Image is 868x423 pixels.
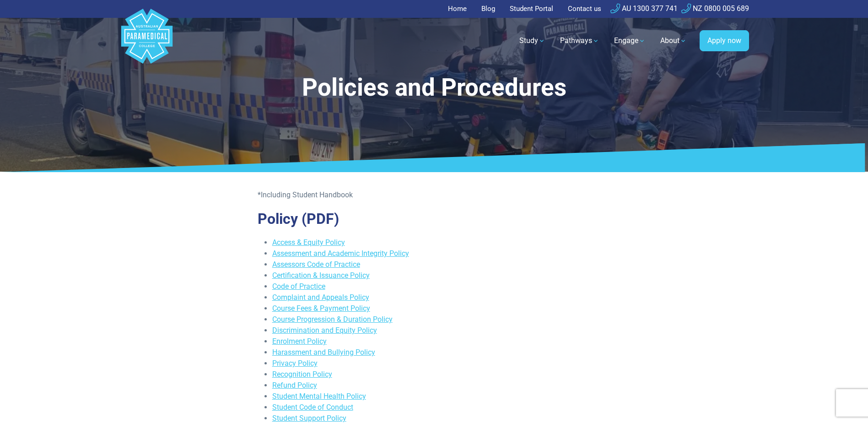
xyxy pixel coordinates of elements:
[272,359,318,368] a: Privacy Policy
[272,403,353,412] a: Student Code of Conduct
[272,348,375,357] a: Harassment and Bullying Policy
[119,18,174,64] a: Australian Paramedical College
[700,30,749,51] a: Apply now
[272,392,366,401] a: Student Mental Health Policy
[272,315,393,324] a: Course Progression & Duration Policy
[514,28,551,54] a: Study
[258,210,611,228] h2: Policy (PDF)
[272,249,409,258] a: Assessment and Academic Integrity Policy
[272,337,327,346] a: Enrolment Policy
[681,4,749,13] a: NZ 0800 005 689
[272,293,369,302] a: Complaint and Appeals Policy
[272,326,377,335] a: Discrimination and Equity Policy
[272,414,346,423] a: Student Support Policy
[655,28,692,54] a: About
[609,28,651,54] a: Engage
[272,304,370,313] a: Course Fees & Payment Policy
[167,73,702,102] h1: Policies and Procedures
[272,370,332,379] a: Recognition Policy
[555,28,605,54] a: Pathways
[258,190,611,201] p: *Including Student Handbook
[272,271,370,280] a: Certification & Issuance Policy
[272,282,325,291] a: Code of Practice
[272,238,345,247] a: Access & Equity Policy
[272,260,360,269] a: Assessors Code of Practice
[610,4,678,13] a: AU 1300 377 741
[272,381,317,390] a: Refund Policy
